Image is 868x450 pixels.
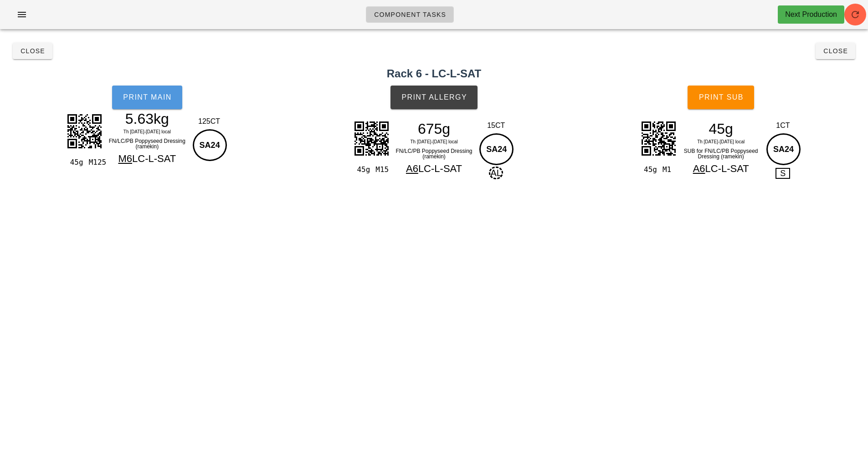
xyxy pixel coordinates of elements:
span: Close [20,47,45,55]
span: A6 [406,163,418,174]
span: Th [DATE]-[DATE] local [410,139,457,144]
div: 45g [640,164,659,176]
span: LC-L-SAT [132,153,176,164]
a: Component Tasks [366,6,454,23]
span: Component Tasks [374,11,446,18]
div: 45g [353,164,372,176]
div: SA24 [766,133,801,165]
button: Print Sub [688,86,754,109]
span: M6 [118,153,132,164]
div: FN/LC/PB Poppyseed Dressing (ramekin) [108,137,187,151]
div: 45g [681,122,760,136]
span: Close [823,47,848,55]
div: SA24 [193,129,227,161]
div: 45g [66,157,85,168]
span: Th [DATE]-[DATE] local [123,129,171,134]
button: Close [13,43,52,59]
span: Print Sub [699,93,744,101]
span: A6 [693,163,705,174]
button: Print Allergy [390,86,478,109]
span: LC-L-SAT [418,163,462,174]
div: 5.63kg [108,112,187,126]
div: M15 [372,164,390,176]
div: SA24 [479,133,514,165]
span: Print Allergy [401,93,467,101]
img: AQHE7KgpII6su0lrJMYAgbJ7I9UCAHYMXsIbFnW3lb+FEHAhBCUDsaYkINgk61MCEHpYIwJOQg22cqEEJQOxpiQg2CTrUwIQe... [349,116,394,161]
div: 1CT [764,120,802,131]
span: Th [DATE]-[DATE] local [697,139,745,144]
span: S [776,168,790,179]
h2: Rack 6 - LC-L-SAT [5,66,863,82]
button: Print Main [112,86,182,109]
button: Close [816,43,855,59]
div: 675g [395,122,474,136]
span: AL [489,167,503,179]
div: 15CT [477,120,515,131]
div: Next Production [785,9,837,20]
div: M125 [85,157,104,168]
div: SUB for FN/LC/PB Poppyseed Dressing (ramekin) [681,147,760,161]
div: FN/LC/PB Poppyseed Dressing (ramekin) [395,147,474,161]
img: klu3Z+P8SO7PPA1vchfeZ4ZwMZFgMGYiDDPDDMHGeIgQzzwDBznCEGMswDw8xxhhjIMA8MM+cLpt+JPh5oiggAAAAASUVORK5... [62,108,107,154]
div: 125CT [190,116,228,127]
img: AkLz7dxRWfAAAAAElFTkSuQmCC [636,116,681,161]
span: LC-L-SAT [705,163,749,174]
span: Print Main [123,93,172,101]
div: M1 [659,164,678,176]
